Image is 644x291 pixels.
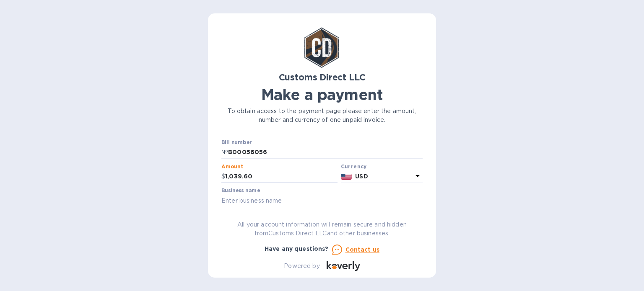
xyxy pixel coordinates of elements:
b: USD [355,173,368,180]
input: Enter bill number [228,146,423,159]
p: All your account information will remain secure and hidden from Customs Direct LLC and other busi... [221,220,423,238]
b: Have any questions? [265,245,329,252]
p: Powered by [284,262,319,270]
label: Business name [221,188,260,193]
p: $ [221,172,225,181]
u: Contact us [345,246,380,253]
input: Enter business name [221,194,423,207]
input: 0.00 [225,170,338,183]
h1: Make a payment [221,86,423,103]
p: № [221,148,228,157]
img: USD [341,174,352,180]
b: Currency [341,163,367,170]
b: Customs Direct LLC [279,72,366,82]
label: Bill number [221,140,252,145]
p: To obtain access to the payment page please enter the amount, number and currency of one unpaid i... [221,107,423,124]
label: Amount [221,164,243,169]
